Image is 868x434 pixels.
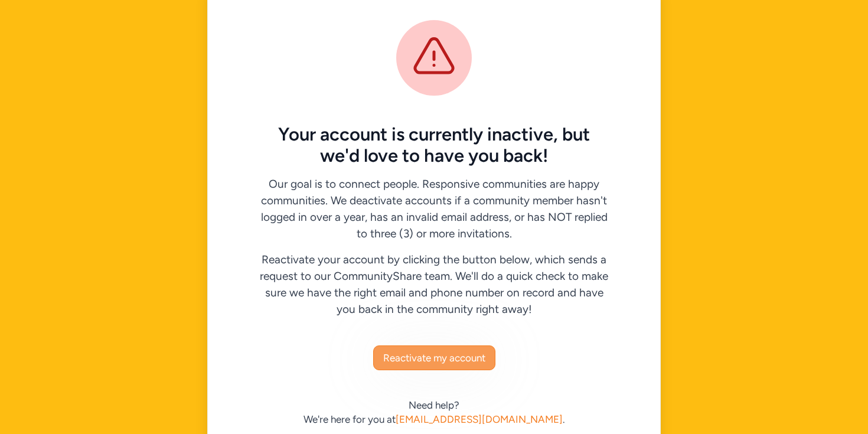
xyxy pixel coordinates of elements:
[304,412,565,426] div: We're here for you at .
[264,124,604,167] h5: Your account is currently inactive, but we'd love to have you back!
[396,413,563,425] a: [EMAIL_ADDRESS][DOMAIN_NAME]
[373,345,495,370] button: Reactivate my account
[383,351,485,365] span: Reactivate my account
[304,398,565,412] div: Need help?
[255,252,613,318] div: Reactivate your account by clicking the button below, which sends a request to our CommunityShare...
[255,176,613,242] div: Our goal is to connect people. Responsive communities are happy communities. We deactivate accoun...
